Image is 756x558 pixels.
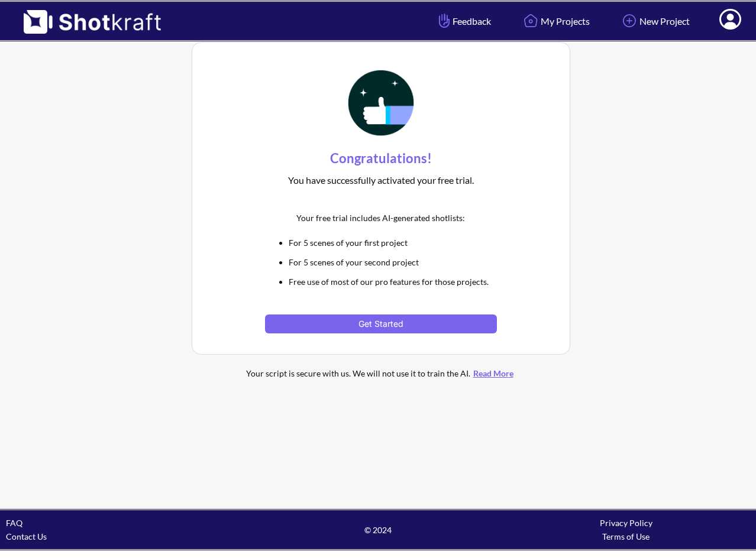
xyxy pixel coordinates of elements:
[221,366,541,380] div: Your script is secure with us. We will not use it to train the AI.
[265,314,496,333] button: Get Started
[521,11,541,31] img: Home Icon
[6,518,22,528] a: FAQ
[6,531,47,541] a: Contact Us
[265,147,496,170] div: Congratulations!
[436,11,453,31] img: Hand Icon
[610,5,699,37] a: New Project
[289,255,496,269] li: For 5 scenes of your second project
[289,236,496,249] li: For 5 scenes of your first project
[436,14,491,28] span: Feedback
[265,208,496,228] div: Your free trial includes AI-generated shotlists:
[502,516,750,530] div: Privacy Policy
[512,5,599,37] a: My Projects
[289,275,496,288] li: Free use of most of our pro features for those projects.
[470,368,516,378] a: Read More
[619,11,639,31] img: Add Icon
[265,170,496,190] div: You have successfully activated your free trial.
[344,66,418,139] img: Thumbs Up Icon
[502,530,750,543] div: Terms of Use
[254,523,502,537] span: © 2024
